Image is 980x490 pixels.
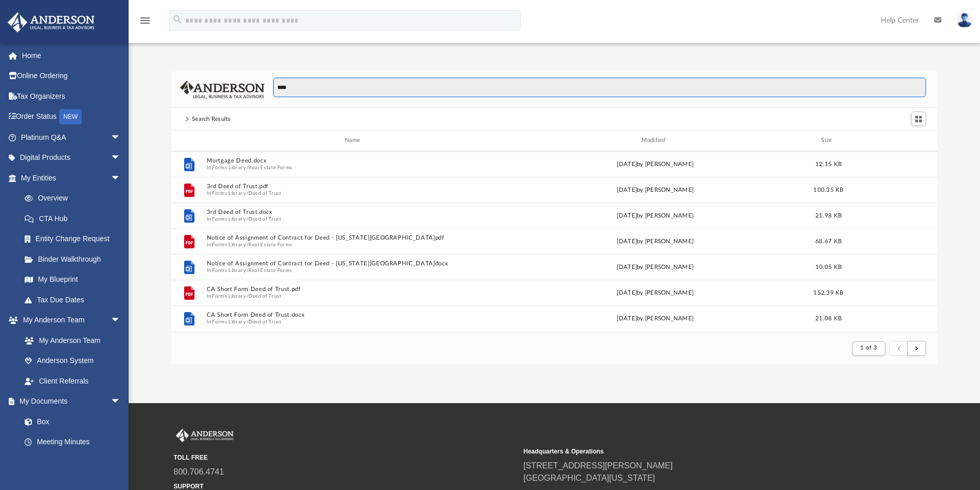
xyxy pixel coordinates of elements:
[206,286,503,293] button: CA Short Form Deed of Trust.pdf
[507,262,804,271] div: [DATE] by [PERSON_NAME]
[206,190,503,196] span: In
[246,215,248,222] span: /
[524,461,673,470] a: [STREET_ADDRESS][PERSON_NAME]
[212,215,246,222] button: Forms Library
[7,148,136,168] a: Digital Productsarrow_drop_down
[7,391,131,412] a: My Documentsarrow_drop_down
[206,209,503,215] button: 3rd Deed of Trust.docx
[14,289,136,310] a: Tax Due Dates
[111,310,131,331] span: arrow_drop_down
[7,168,136,188] a: My Entitiesarrow_drop_down
[813,289,843,295] span: 152.39 KB
[206,267,503,274] span: In
[7,86,136,106] a: Tax Organizers
[507,314,804,323] div: [DATE] by [PERSON_NAME]
[212,190,246,196] button: Forms Library
[507,288,804,297] div: [DATE] by [PERSON_NAME]
[815,238,842,244] span: 68.67 KB
[815,212,842,218] span: 21.98 KB
[139,20,151,27] a: menu
[507,159,804,169] div: [DATE] by [PERSON_NAME]
[852,341,885,356] button: 1 of 3
[212,241,246,248] button: Forms Library
[248,293,281,299] button: Deed of Trust
[5,12,98,32] img: Anderson Advisors Platinum Portal
[212,267,246,274] button: Forms Library
[176,136,202,145] div: id
[111,148,131,169] span: arrow_drop_down
[111,127,131,148] span: arrow_drop_down
[206,136,502,145] div: Name
[14,269,131,290] a: My Blueprint
[14,452,126,473] a: Forms Library
[212,293,246,299] button: Forms Library
[248,267,292,274] button: Real Estate Forms
[212,318,246,325] button: Forms Library
[248,190,281,196] button: Deed of Trust
[14,249,136,269] a: Binder Walkthrough
[507,237,804,246] div: [DATE] by [PERSON_NAME]
[206,183,503,190] button: 3rd Deed of Trust.pdf
[911,112,926,126] button: Switch to Grid View
[174,429,236,442] img: Anderson Advisors Platinum Portal
[957,13,972,28] img: User Pic
[860,345,877,351] span: 1 of 3
[246,318,248,325] span: /
[206,293,503,299] span: In
[172,14,183,25] i: search
[246,241,248,248] span: /
[246,293,248,299] span: /
[14,208,136,229] a: CTA Hub
[206,215,503,222] span: In
[14,188,136,209] a: Overview
[192,115,231,124] div: Search Results
[7,127,136,148] a: Platinum Q&Aarrow_drop_down
[246,267,248,274] span: /
[14,432,131,452] a: Meeting Minutes
[507,136,803,145] div: Modified
[815,161,842,167] span: 12.15 KB
[139,14,151,27] i: menu
[59,109,82,124] div: NEW
[111,391,131,412] span: arrow_drop_down
[246,190,248,196] span: /
[815,315,842,321] span: 21.08 KB
[507,185,804,194] div: [DATE] by [PERSON_NAME]
[14,330,126,351] a: My Anderson Team
[524,447,866,456] small: Headquarters & Operations
[815,264,842,269] span: 10.05 KB
[248,215,281,222] button: Deed of Trust
[246,164,248,171] span: /
[7,45,136,66] a: Home
[524,474,655,482] a: [GEOGRAPHIC_DATA][US_STATE]
[7,310,131,331] a: My Anderson Teamarrow_drop_down
[248,241,292,248] button: Real Estate Forms
[206,164,503,171] span: In
[248,318,281,325] button: Deed of Trust
[206,318,503,325] span: In
[248,164,292,171] button: Real Estate Forms
[206,241,503,248] span: In
[14,351,131,371] a: Anderson System
[206,260,503,267] button: Notice of Assignment of Contract for Deed - [US_STATE][GEOGRAPHIC_DATA]docx
[808,136,849,145] div: Size
[206,234,503,241] button: Notice of Assignment of Contract for Deed - [US_STATE][GEOGRAPHIC_DATA]pdf
[206,312,503,318] button: CA Short Form Deed of Trust.docx
[174,467,224,476] a: 800.706.4741
[813,187,843,192] span: 100.35 KB
[212,164,246,171] button: Forms Library
[174,453,516,462] small: TOLL FREE
[111,168,131,189] span: arrow_drop_down
[14,229,136,249] a: Entity Change Request
[7,106,136,128] a: Order StatusNEW
[273,78,926,97] input: Search files and folders
[171,151,938,333] div: grid
[206,157,503,164] button: Mortgage Deed.docx
[14,411,126,432] a: Box
[853,136,925,145] div: id
[14,371,131,391] a: Client Referrals
[507,211,804,220] div: [DATE] by [PERSON_NAME]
